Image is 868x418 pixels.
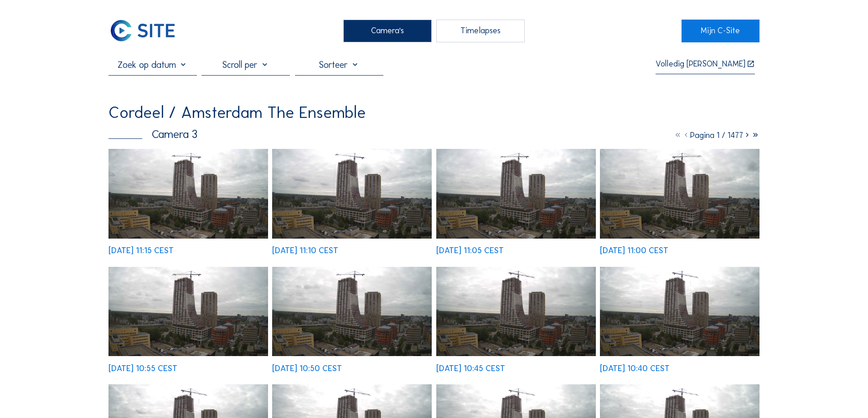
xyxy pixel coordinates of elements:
div: [DATE] 10:55 CEST [108,365,177,373]
a: C-SITE Logo [108,20,186,42]
div: [DATE] 10:45 CEST [436,365,505,373]
div: Camera's [343,20,432,42]
div: Timelapses [436,20,525,42]
img: C-SITE Logo [108,20,176,42]
div: [DATE] 10:50 CEST [272,365,342,373]
img: image_52629950 [600,149,759,239]
div: [DATE] 11:15 CEST [108,247,174,255]
img: image_52630041 [436,149,596,239]
div: [DATE] 11:10 CEST [272,247,338,255]
img: image_52629358 [600,267,759,357]
img: image_52629805 [108,267,268,357]
img: image_52630332 [108,149,268,239]
div: [DATE] 11:05 CEST [436,247,504,255]
a: Mijn C-Site [682,20,759,42]
span: Pagina 1 / 1477 [690,130,743,140]
div: Volledig [PERSON_NAME] [656,60,745,69]
img: image_52630182 [272,149,432,239]
div: Camera 3 [108,128,197,140]
div: Cordeel / Amsterdam The Ensemble [108,105,366,121]
img: image_52629505 [436,267,596,357]
input: Zoek op datum 󰅀 [108,59,197,70]
img: image_52629654 [272,267,432,357]
div: [DATE] 11:00 CEST [600,247,668,255]
div: [DATE] 10:40 CEST [600,365,670,373]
